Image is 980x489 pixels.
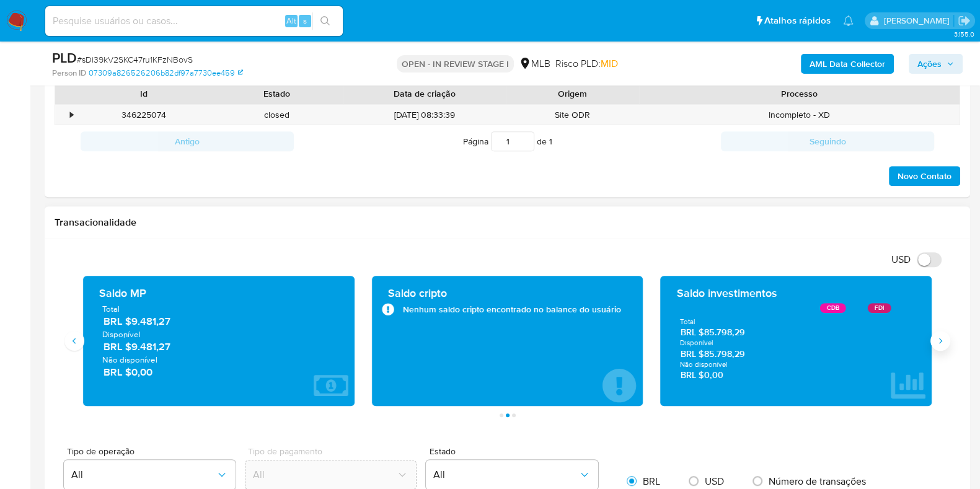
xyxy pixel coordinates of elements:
span: Novo Contato [898,167,951,185]
button: AML Data Collector [801,54,894,74]
div: Incompleto - XD [639,105,960,125]
span: 3.155.0 [953,29,974,39]
p: OPEN - IN REVIEW STAGE I [397,55,514,73]
a: 07309a826526206b82df97a7730ee459 [89,68,243,79]
b: Person ID [52,68,86,79]
div: closed [210,105,343,125]
h1: Transacionalidade [55,216,960,229]
span: Atalhos rápidos [764,14,831,27]
input: Pesquise usuários ou casos... [45,13,343,29]
button: Novo Contato [889,166,960,186]
button: Ações [909,54,963,74]
b: AML Data Collector [810,54,885,74]
div: • [70,109,73,121]
div: Origem [514,87,630,100]
span: Risco PLD: [555,57,618,71]
div: Estado [219,87,335,100]
button: Seguindo [721,131,934,151]
a: Sair [958,14,971,27]
div: Site ODR [506,105,639,125]
span: Ações [917,54,942,74]
div: 346225074 [77,105,210,125]
button: Antigo [81,131,294,151]
span: Página de [463,131,552,151]
b: PLD [52,48,77,68]
div: [DATE] 08:33:39 [343,105,506,125]
p: jonathan.shikay@mercadolivre.com [883,15,953,27]
div: MLB [519,57,550,71]
button: search-icon [312,12,338,30]
span: MID [601,56,618,71]
span: Alt [286,15,296,27]
span: 1 [549,135,552,148]
div: Processo [648,87,951,100]
div: Data de criação [352,87,497,100]
span: # sDi39kV2SKC47ru1KFzNBovS [77,53,193,66]
a: Notificações [843,15,854,26]
span: s [303,15,307,27]
div: Id [86,87,201,100]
